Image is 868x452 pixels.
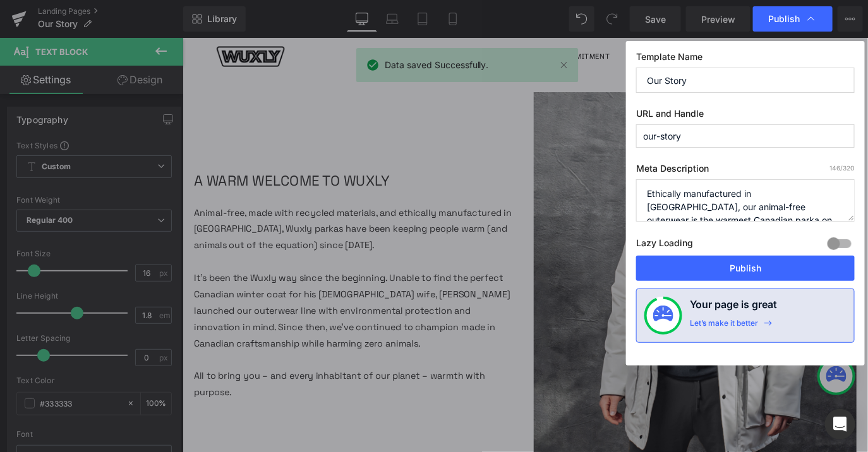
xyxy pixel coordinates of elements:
[636,108,855,124] label: URL and Handle
[38,9,114,32] a: Wuxly
[768,13,800,25] span: Publish
[13,187,373,241] p: Animal-free, made with recycled materials, and ethically manufactured in [GEOGRAPHIC_DATA], Wuxly...
[653,306,673,326] img: onboarding-status.svg
[825,409,855,439] div: Open Intercom Messenger
[13,151,373,169] h1: A WARM WELCOME TO WUXLY
[636,256,855,281] button: Publish
[636,235,693,256] label: Lazy Loading
[636,163,855,179] label: Meta Description
[38,9,114,32] img: Wuxly_Stamp_Black_2x_1.png
[636,51,855,68] label: Template Name
[365,15,382,27] span: Men
[496,15,541,27] span: Our Story
[830,164,841,172] span: 146
[13,369,373,405] p: All to bring you – and every inhabitant of our planet – warmth with purpose.
[13,261,365,347] span: It’s been the Wuxly way since the beginning. Unable to find the perfect Canadian winter coat for ...
[636,179,855,222] textarea: Ethically manufactured in [GEOGRAPHIC_DATA], our animal-free outerwear is the warmest Canadian pa...
[315,15,346,27] span: Women
[690,318,758,335] div: Let’s make it better
[401,15,476,27] span: Our Commitment
[830,164,855,172] span: /320
[224,15,296,27] span: New Collection
[690,297,777,318] h4: Your page is great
